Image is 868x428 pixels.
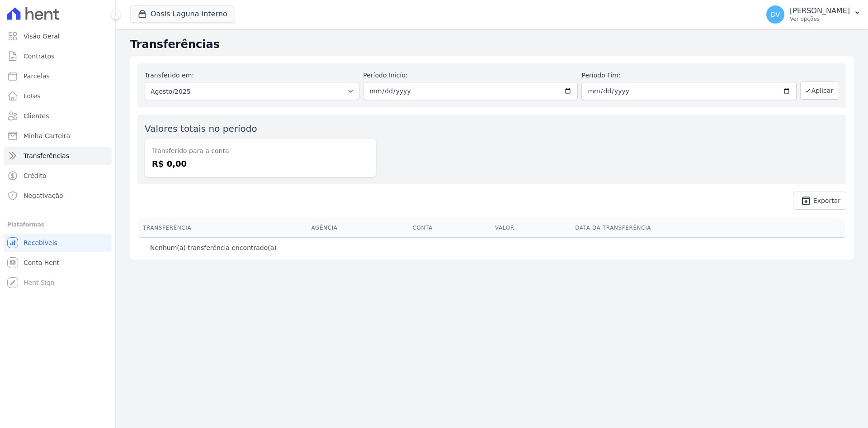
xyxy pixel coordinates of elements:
a: Transferências [4,147,112,165]
span: DV [771,11,780,18]
th: Data da Transferência [571,219,822,237]
span: Contratos [24,52,54,61]
dd: R$ 0,00 [152,158,369,170]
button: DV [PERSON_NAME] Ver opções [759,2,868,27]
div: Plataformas [7,219,108,230]
a: Conta Hent [4,254,112,272]
span: Conta Hent [24,258,59,267]
a: Clientes [4,107,112,125]
p: Ver opções [790,15,850,23]
span: Crédito [24,171,47,180]
a: Visão Geral [4,27,112,45]
span: Negativação [24,191,63,200]
a: unarchive Exportar [793,192,846,210]
a: Lotes [4,87,112,105]
th: Conta [409,219,491,237]
label: Transferido em: [145,72,194,79]
button: Oasis Laguna Interno [130,5,235,23]
span: Parcelas [24,72,50,81]
p: [PERSON_NAME] [790,6,850,15]
span: Lotes [24,91,41,101]
p: Nenhum(a) transferência encontrado(a) [150,243,277,252]
label: Valores totais no período [145,123,257,134]
a: Minha Carteira [4,127,112,145]
span: Minha Carteira [24,131,70,140]
span: Transferências [24,151,69,160]
label: Período Fim: [581,71,796,80]
a: Recebíveis [4,234,112,252]
a: Negativação [4,187,112,205]
span: Exportar [813,198,840,203]
a: Crédito [4,167,112,185]
span: Visão Geral [24,32,60,41]
th: Valor [491,219,571,237]
h2: Transferências [130,36,854,53]
span: Clientes [24,111,49,120]
a: Contratos [4,47,112,65]
label: Período Inicío: [363,71,578,80]
span: Recebíveis [24,238,57,247]
i: unarchive [801,195,811,206]
dt: Transferido para a conta [152,146,369,156]
a: Parcelas [4,67,112,85]
th: Agência [307,219,409,237]
th: Transferência [139,219,307,237]
button: Aplicar [800,82,839,100]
